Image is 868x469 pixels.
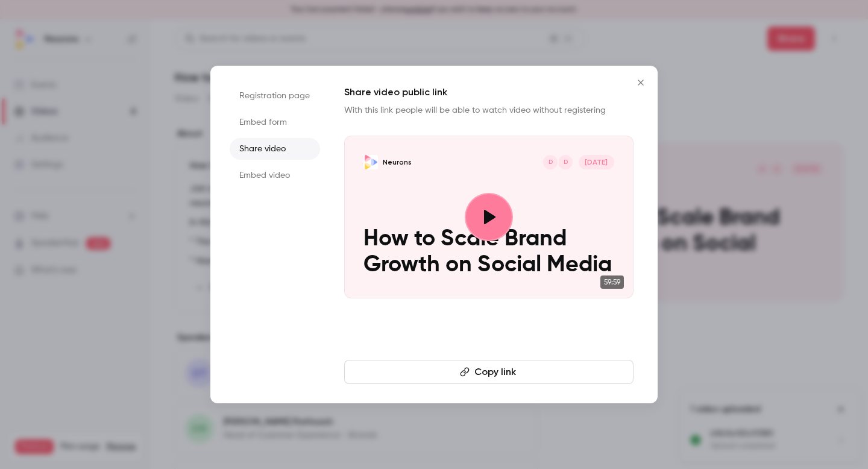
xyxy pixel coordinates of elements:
[344,85,634,99] h1: Share video public link
[344,104,634,116] p: With this link people will be able to watch video without registering
[230,165,320,186] li: Embed video
[629,71,653,95] button: Close
[230,112,320,133] li: Embed form
[230,85,320,107] li: Registration page
[600,275,624,289] span: 59:59
[344,360,634,384] button: Copy link
[344,136,634,298] a: How to Scale Brand Growth on Social MediaNeuronsDD[DATE]How to Scale Brand Growth on Social Media...
[230,138,320,160] li: Share video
